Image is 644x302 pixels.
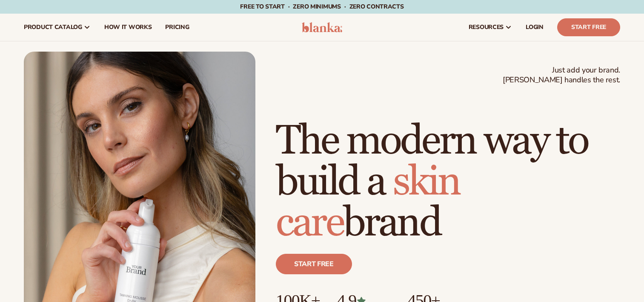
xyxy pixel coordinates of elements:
span: pricing [165,24,189,31]
span: resources [469,24,504,31]
span: LOGIN [526,24,544,31]
span: skin care [276,157,460,248]
span: product catalog [24,24,82,31]
img: logo [302,22,342,32]
span: How It Works [104,24,152,31]
a: LOGIN [519,14,550,41]
a: product catalog [17,14,97,41]
a: Start Free [557,18,620,36]
a: Start free [276,254,352,274]
a: resources [462,14,519,41]
span: Just add your brand. [PERSON_NAME] handles the rest. [503,65,620,85]
a: pricing [158,14,196,41]
span: Free to start · ZERO minimums · ZERO contracts [240,3,404,11]
a: How It Works [97,14,159,41]
h1: The modern way to build a brand [276,121,620,244]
